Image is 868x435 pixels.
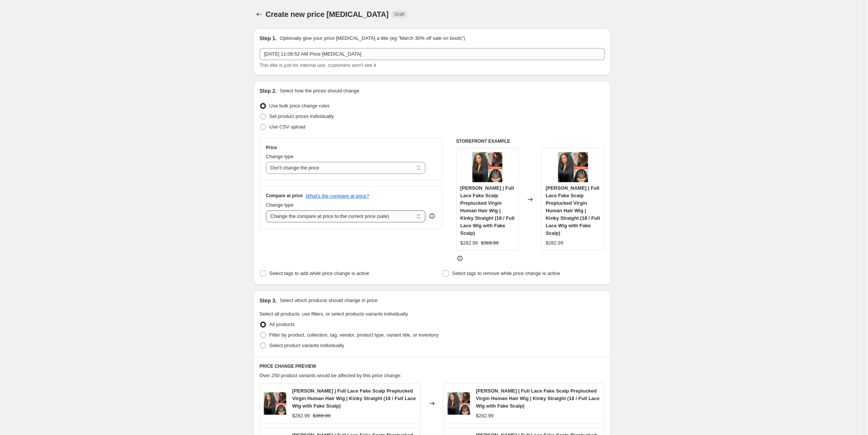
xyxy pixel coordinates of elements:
p: Select which products should change in price [280,297,377,304]
img: KS-1_baf4a9ea-cb53-4ca3-8aa7-eec5d38e3c88_80x.jpg [472,152,502,182]
span: $282.99 [546,240,563,246]
span: $369.99 [481,240,499,246]
p: Select how the prices should change [280,87,359,95]
button: What's the compare at price? [306,193,369,199]
h2: Step 2. [260,87,277,95]
span: Select all products, use filters, or select products variants individually [260,311,408,317]
h3: Compare at price [266,193,303,199]
span: Change type [266,202,294,208]
span: All products [269,322,295,327]
button: Price change jobs [254,9,264,20]
span: Change type [266,154,294,159]
input: 30% off holiday sale [260,48,605,60]
span: Use CSV upload [269,124,305,130]
img: KS-1_baf4a9ea-cb53-4ca3-8aa7-eec5d38e3c88_80x.jpg [448,392,470,415]
p: Optionally give your price [MEDICAL_DATA] a title (eg "March 30% off sale on boots") [280,35,465,42]
span: Over 250 product variants would be affected by this price change: [260,373,402,378]
span: $369.99 [313,413,331,418]
h2: Step 1. [260,35,277,42]
span: [PERSON_NAME] | Full Lace Fake Scalp Preplucked Virgin Human Hair Wig | Kinky Straight (18 / Full... [546,185,600,236]
img: KS-1_baf4a9ea-cb53-4ca3-8aa7-eec5d38e3c88_80x.jpg [558,152,588,182]
h3: Price [266,145,277,151]
span: Draft [395,11,404,17]
span: [PERSON_NAME] | Full Lace Fake Scalp Preplucked Virgin Human Hair Wig | Kinky Straight (18 / Full... [476,388,600,409]
span: Use bulk price change rules [269,103,330,109]
span: Select product variants individually [269,343,344,348]
div: help [428,212,436,220]
span: Select tags to add while price change is active [269,270,369,276]
span: Create new price [MEDICAL_DATA] [266,10,389,18]
span: $282.99 [476,413,494,418]
span: This title is just for internal use, customers won't see it [260,62,376,68]
span: Select tags to remove while price change is active [452,270,560,276]
span: $282.99 [460,240,478,246]
img: KS-1_baf4a9ea-cb53-4ca3-8aa7-eec5d38e3c88_80x.jpg [264,392,286,415]
span: Filter by product, collection, tag, vendor, product type, variant title, or inventory [269,332,439,338]
h2: Step 3. [260,297,277,304]
h6: PRICE CHANGE PREVIEW [260,363,605,369]
span: Set product prices individually [269,113,334,119]
span: [PERSON_NAME] | Full Lace Fake Scalp Preplucked Virgin Human Hair Wig | Kinky Straight (18 / Full... [460,185,514,236]
h6: STOREFRONT EXAMPLE [456,138,605,144]
span: [PERSON_NAME] | Full Lace Fake Scalp Preplucked Virgin Human Hair Wig | Kinky Straight (18 / Full... [292,388,416,409]
span: $282.99 [292,413,310,418]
